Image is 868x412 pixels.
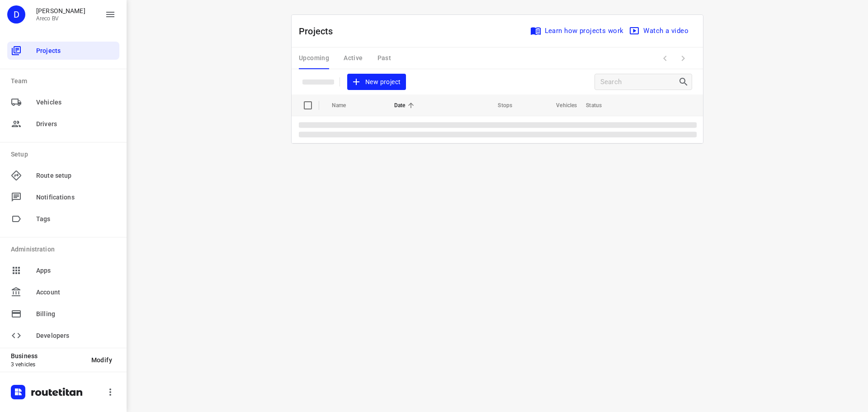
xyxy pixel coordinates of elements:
[7,327,119,345] div: Developers
[36,7,85,14] p: Didier Evrard
[36,309,116,319] span: Billing
[486,100,512,111] span: Stops
[36,288,116,297] span: Account
[7,305,119,323] div: Billing
[36,331,116,341] span: Developers
[347,74,406,90] button: New project
[332,100,358,111] span: Name
[11,76,119,86] p: Team
[36,46,116,56] span: Projects
[36,266,116,275] span: Apps
[656,49,674,67] span: Previous Page
[7,261,119,279] div: Apps
[7,166,119,185] div: Route setup
[36,214,116,224] span: Tags
[11,361,84,368] p: 3 vehicles
[394,100,417,111] span: Date
[586,100,613,111] span: Status
[7,93,119,111] div: Vehicles
[600,75,678,89] input: Search projects
[11,150,119,159] p: Setup
[678,76,692,87] div: Search
[7,188,119,206] div: Notifications
[544,100,577,111] span: Vehicles
[7,5,25,24] div: D
[36,171,116,180] span: Route setup
[674,49,692,67] span: Next Page
[84,352,119,368] button: Modify
[7,283,119,301] div: Account
[36,193,116,202] span: Notifications
[353,76,401,88] span: New project
[36,15,85,22] p: Areco BV
[7,42,119,60] div: Projects
[299,24,340,38] p: Projects
[36,98,116,107] span: Vehicles
[11,352,84,360] p: Business
[7,210,119,228] div: Tags
[91,356,112,364] span: Modify
[11,245,119,254] p: Administration
[36,119,116,129] span: Drivers
[7,115,119,133] div: Drivers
